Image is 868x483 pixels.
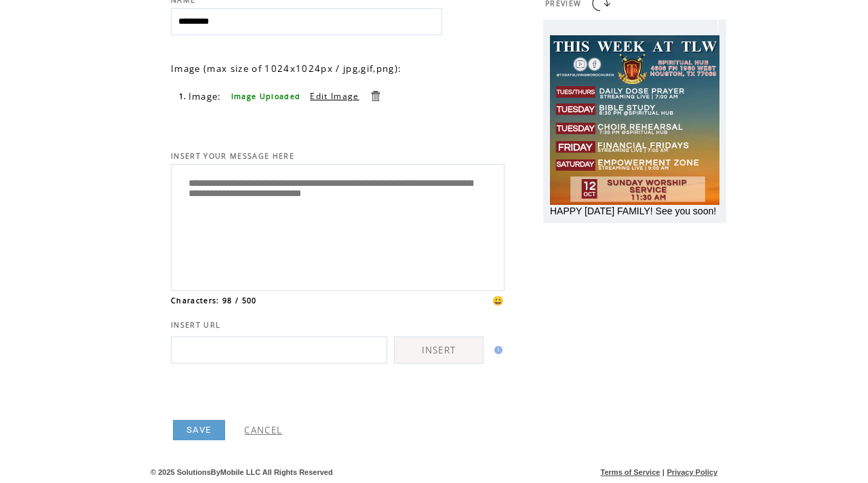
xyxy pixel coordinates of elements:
span: Image: [189,90,222,102]
a: Edit Image [310,90,359,102]
span: Image Uploaded [231,92,301,101]
img: help.gif [490,346,502,354]
span: INSERT YOUR MESSAGE HERE [171,151,294,161]
span: INSERT URL [171,320,220,330]
span: © 2025 SolutionsByMobile LLC All Rights Reserved [151,468,333,476]
a: Privacy Policy [667,468,717,476]
a: Delete this item [369,90,382,102]
a: Terms of Service [601,468,660,476]
span: 1. [179,92,187,101]
span: Characters: 98 / 500 [171,296,257,305]
span: 😀 [492,294,505,307]
a: CANCEL [244,424,282,436]
span: HAPPY [DATE] FAMILY! See you soon! [550,206,716,216]
a: SAVE [173,420,225,440]
a: INSERT [394,336,484,364]
span: Image (max size of 1024x1024px / jpg,gif,png): [171,62,401,75]
span: | [663,468,665,476]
